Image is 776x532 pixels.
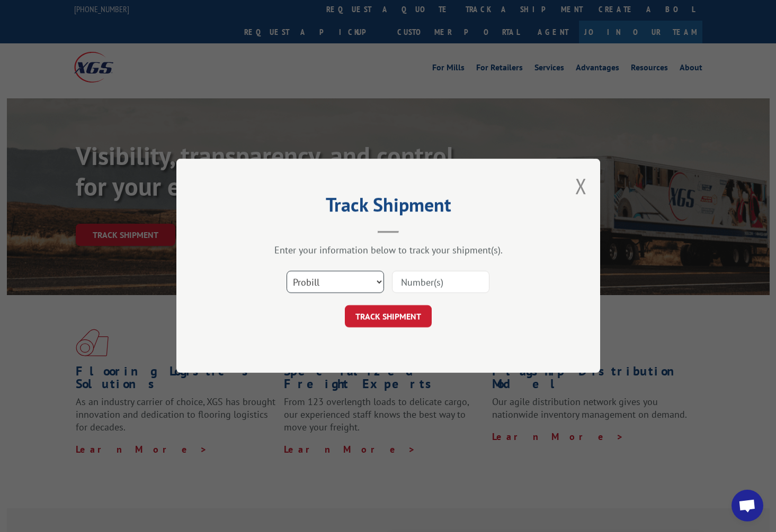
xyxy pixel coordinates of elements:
[732,490,763,521] a: Open chat
[345,306,432,328] button: TRACK SHIPMENT
[229,197,547,217] h2: Track Shipment
[392,271,489,293] input: Number(s)
[575,172,587,200] button: Close modal
[229,244,547,256] div: Enter your information below to track your shipment(s).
